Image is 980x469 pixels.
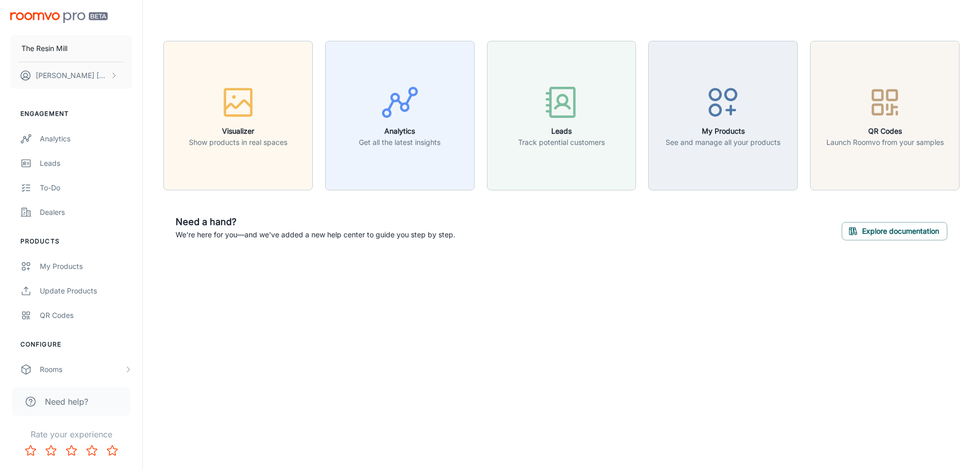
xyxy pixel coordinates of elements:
div: My Products [40,261,132,272]
h6: Leads [518,126,605,137]
a: My ProductsSee and manage all your products [648,110,798,120]
div: Leads [40,158,132,169]
p: See and manage all your products [666,137,780,148]
button: AnalyticsGet all the latest insights [325,41,475,190]
button: VisualizerShow products in real spaces [163,41,313,190]
h6: Need a hand? [176,215,455,229]
a: QR CodesLaunch Roomvo from your samples [810,110,960,120]
p: [PERSON_NAME] [PERSON_NAME] [36,70,108,81]
button: QR CodesLaunch Roomvo from your samples [810,41,960,190]
p: Show products in real spaces [189,137,287,148]
a: Explore documentation [842,225,947,235]
h6: My Products [666,126,780,137]
a: AnalyticsGet all the latest insights [325,110,475,120]
button: LeadsTrack potential customers [487,41,636,190]
p: The Resin Mill [21,43,67,54]
button: My ProductsSee and manage all your products [648,41,798,190]
div: To-do [40,182,132,193]
p: Track potential customers [518,137,605,148]
div: Dealers [40,207,132,218]
img: Roomvo PRO Beta [10,12,108,23]
h6: QR Codes [826,126,944,137]
p: Launch Roomvo from your samples [826,137,944,148]
div: Analytics [40,133,132,144]
div: Update Products [40,285,132,297]
p: Get all the latest insights [359,137,440,148]
button: Explore documentation [842,222,947,240]
button: The Resin Mill [10,35,132,62]
h6: Analytics [359,126,440,137]
a: LeadsTrack potential customers [487,110,636,120]
button: [PERSON_NAME] [PERSON_NAME] [10,62,132,89]
h6: Visualizer [189,126,287,137]
p: We're here for you—and we've added a new help center to guide you step by step. [176,229,455,240]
